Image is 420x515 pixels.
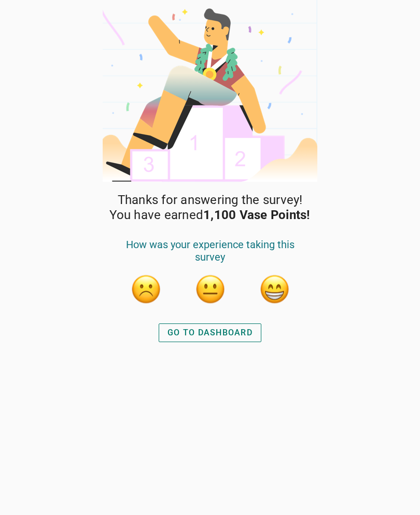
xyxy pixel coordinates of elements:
[114,238,306,274] div: How was your experience taking this survey
[159,323,261,342] button: GO TO DASHBOARD
[203,208,311,222] strong: 1,100 Vase Points!
[167,327,253,339] div: GO TO DASHBOARD
[118,193,303,208] span: Thanks for answering the survey!
[109,208,310,223] span: You have earned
